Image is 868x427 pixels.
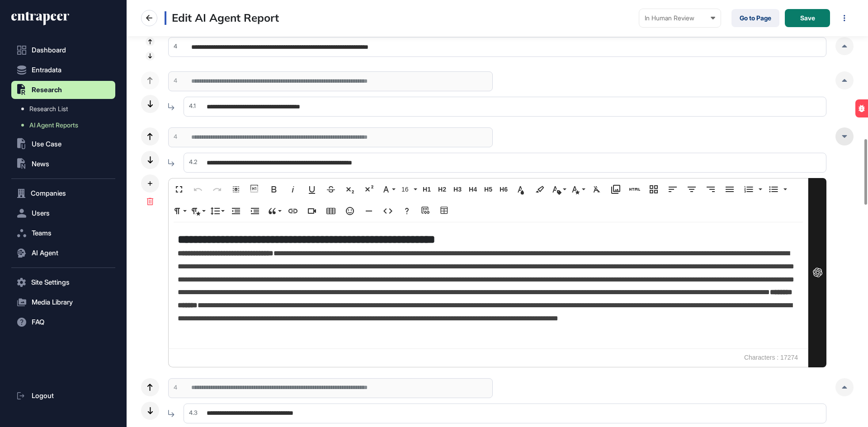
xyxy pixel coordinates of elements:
[740,349,802,367] span: Characters : 17274
[451,180,464,198] button: H3
[265,202,283,220] button: Quote
[31,190,66,197] span: Companies
[740,180,757,198] button: Ordered List
[11,41,115,59] a: Dashboard
[284,202,302,220] button: Insert Link (Ctrl+K)
[284,180,302,198] button: Italic (Ctrl+I)
[208,202,226,220] button: Line Height
[11,155,115,173] button: News
[32,299,73,306] span: Media Library
[497,180,510,198] button: H6
[569,180,586,198] button: Inline Style
[11,61,115,79] button: Entradata
[360,202,377,220] button: Insert Horizontal Line
[645,14,715,22] div: In Human Review
[227,202,245,220] button: Decrease Indent (Ctrl+[)
[11,81,115,99] button: Research
[435,186,449,193] span: H2
[322,202,340,220] button: Insert Table
[531,180,548,198] button: Background Color
[11,273,115,291] button: Site Settings
[246,180,264,198] button: Show blocks
[664,180,681,198] button: Align Left
[400,186,413,193] span: 16
[379,202,396,220] button: Code View
[11,135,115,153] button: Use Case
[11,244,115,262] button: AI Agent
[607,180,624,198] button: Media Library
[32,141,61,148] span: Use Case
[168,383,177,392] div: 4
[208,180,226,198] button: Redo (Ctrl+Shift+Z)
[32,249,58,257] span: AI Agent
[451,186,464,193] span: H3
[436,202,453,220] button: Table Builder
[466,186,480,193] span: H4
[11,387,115,405] a: Logout
[246,202,264,220] button: Increase Indent (Ctrl+])
[341,180,359,198] button: Subscript
[702,180,719,198] button: Align Right
[184,102,196,111] div: 4.1
[417,202,434,220] button: Add source URL
[420,186,434,193] span: H1
[227,180,245,198] button: Select All
[721,180,738,198] button: Align Justify
[32,160,49,168] span: News
[341,202,359,220] button: Emoticons
[550,180,567,198] button: Inline Class
[16,117,115,133] a: AI Agent Reports
[168,76,177,85] div: 4
[303,202,321,220] button: Insert Video
[497,186,510,193] span: H6
[322,180,340,198] button: Strikethrough (Ctrl+S)
[189,180,207,198] button: Undo (Ctrl+Z)
[781,180,788,198] button: Unordered List
[32,210,50,217] span: Users
[379,180,396,198] button: Font Family
[165,11,279,25] h3: Edit AI Agent Report
[420,180,434,198] button: H1
[32,66,61,74] span: Entradata
[189,202,207,220] button: Paragraph Style
[765,180,782,198] button: Unordered List
[626,180,643,198] button: Add HTML
[731,9,779,27] a: Go to Page
[168,132,177,141] div: 4
[683,180,700,198] button: Align Center
[11,204,115,222] button: Users
[481,186,495,193] span: H5
[170,202,188,220] button: Paragraph Format
[32,392,54,399] span: Logout
[645,180,662,198] button: Responsive Layout
[31,279,70,286] span: Site Settings
[184,158,197,167] div: 4.2
[32,230,52,237] span: Teams
[168,42,177,51] div: 4
[435,180,449,198] button: H2
[785,9,830,27] button: Save
[11,184,115,202] button: Companies
[265,180,283,198] button: Bold (Ctrl+B)
[29,122,78,129] span: AI Agent Reports
[184,408,198,418] div: 4.3
[481,180,495,198] button: H5
[29,105,68,113] span: Research List
[800,15,815,21] span: Save
[512,180,529,198] button: Text Color
[16,101,115,117] a: Research List
[588,180,605,198] button: Clear Formatting
[398,202,415,220] button: Help (Ctrl+/)
[32,47,66,54] span: Dashboard
[303,180,321,198] button: Underline (Ctrl+U)
[11,313,115,331] button: FAQ
[466,180,480,198] button: H4
[11,293,115,311] button: Media Library
[32,319,44,326] span: FAQ
[360,180,377,198] button: Superscript
[32,86,62,94] span: Research
[756,180,763,198] button: Ordered List
[398,180,418,198] button: 16
[170,180,188,198] button: Fullscreen
[11,224,115,242] button: Teams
